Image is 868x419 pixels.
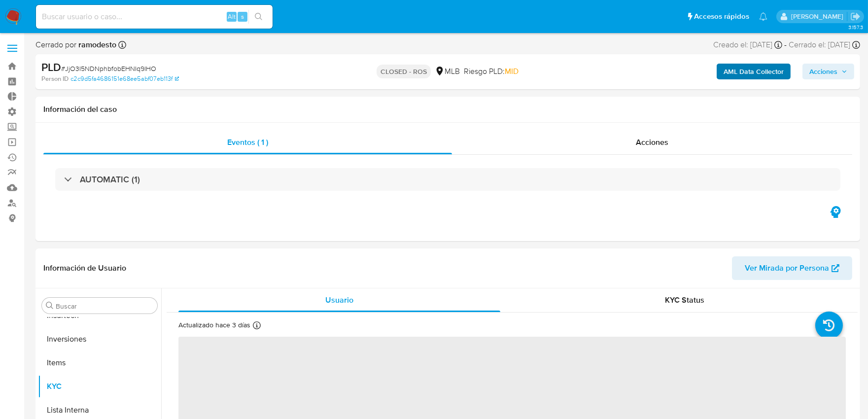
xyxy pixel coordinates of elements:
span: Acciones [809,64,837,79]
h3: AUTOMATIC (1) [80,174,140,185]
div: MLB [435,66,460,77]
h1: Información del caso [43,105,852,114]
input: Buscar [56,302,153,311]
b: AML Data Collector [724,64,784,79]
span: # JjO3I5NDNphbfobEHNIq9IHO [61,64,156,73]
span: MID [505,66,519,77]
button: Buscar [46,302,54,310]
input: Buscar usuario o caso... [36,10,273,23]
a: Salir [850,11,861,22]
a: c2c9d5fa4686151e68ee5abf07eb113f [70,74,179,83]
b: ramodesto [76,39,116,50]
b: Person ID [41,74,69,83]
span: Acciones [636,137,668,148]
button: Items [38,351,161,375]
button: Inversiones [38,327,161,351]
div: AUTOMATIC (1) [55,168,840,191]
span: Usuario [325,294,353,306]
span: Accesos rápidos [694,11,749,22]
span: Alt [228,12,236,21]
span: Ver Mirada por Persona [745,256,829,280]
div: Creado el: [DATE] [713,39,782,50]
p: sandra.chabay@mercadolibre.com [791,12,847,21]
p: Actualizado hace 3 días [178,320,250,330]
span: s [241,12,244,21]
button: Acciones [802,64,854,79]
button: KYC [38,375,161,398]
span: Cerrado por [35,39,116,50]
button: AML Data Collector [717,64,791,79]
div: Cerrado el: [DATE] [789,39,860,50]
span: Eventos ( 1 ) [227,137,268,148]
span: KYC Status [665,294,705,306]
span: - [784,39,787,50]
button: Ver Mirada por Persona [732,256,852,280]
span: Riesgo PLD: [464,66,519,77]
h1: Información de Usuario [43,263,126,273]
p: CLOSED - ROS [377,65,431,78]
button: search-icon [248,10,269,24]
a: Notificaciones [759,12,767,21]
b: PLD [41,59,61,75]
